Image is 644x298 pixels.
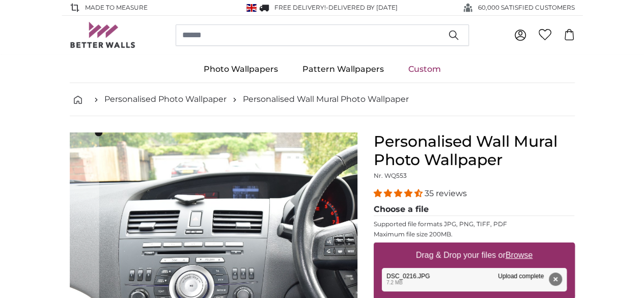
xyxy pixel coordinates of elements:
p: Supported file formats JPG, PNG, TIFF, PDF [374,220,575,228]
legend: Choose a file [374,203,575,216]
h1: Personalised Wall Mural Photo Wallpaper [374,132,575,169]
span: Nr. WQ553 [374,172,407,179]
a: Pattern Wallpapers [290,56,396,83]
span: Delivered by [DATE] [328,4,398,11]
label: Drag & Drop your files or [411,245,536,265]
a: Custom [396,56,453,83]
span: 4.34 stars [374,188,425,198]
img: Betterwalls [70,22,136,48]
span: FREE delivery! [274,4,326,11]
img: United Kingdom [246,4,257,12]
a: Personalised Photo Wallpaper [104,93,227,105]
span: Made to Measure [85,3,148,12]
p: Maximum file size 200MB. [374,230,575,238]
a: Personalised Wall Mural Photo Wallpaper [243,93,409,105]
span: 35 reviews [425,188,467,198]
u: Browse [506,251,533,259]
nav: breadcrumbs [70,83,575,116]
span: - [326,4,398,11]
span: 60,000 SATISFIED CUSTOMERS [478,3,575,12]
a: Photo Wallpapers [191,56,290,83]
